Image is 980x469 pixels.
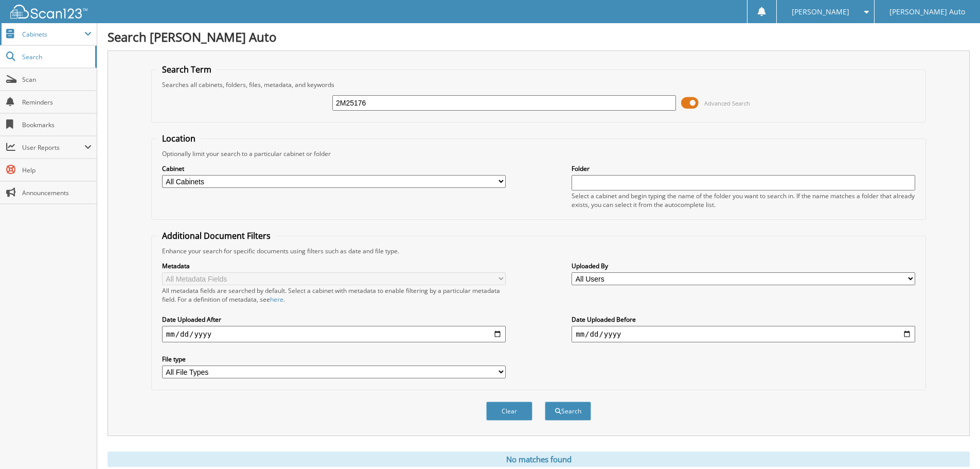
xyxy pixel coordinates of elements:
[162,286,506,304] div: All metadata fields are searched by default. Select a cabinet with metadata to enable filtering b...
[792,9,849,15] span: [PERSON_NAME]
[572,164,915,173] label: Folder
[22,53,90,61] span: Search
[572,326,915,342] input: end
[162,164,506,173] label: Cabinet
[22,98,92,107] span: Reminders
[157,133,201,144] legend: Location
[108,28,970,45] h1: Search [PERSON_NAME] Auto
[572,192,915,209] div: Select a cabinet and begin typing the name of the folder you want to search in. If the name match...
[157,247,920,255] div: Enhance your search for specific documents using filters such as date and file type.
[704,99,750,107] span: Advanced Search
[889,9,965,15] span: [PERSON_NAME] Auto
[162,355,506,363] label: File type
[22,30,84,39] span: Cabinets
[157,80,920,89] div: Searches all cabinets, folders, files, metadata, and keywords
[22,166,92,175] span: Help
[486,402,532,421] button: Clear
[270,295,283,304] a: here
[157,230,276,241] legend: Additional Document Filters
[22,120,92,129] span: Bookmarks
[929,420,980,469] iframe: Chat Widget
[157,64,217,75] legend: Search Term
[572,315,915,324] label: Date Uploaded Before
[162,315,506,324] label: Date Uploaded After
[22,143,84,152] span: User Reports
[157,149,920,158] div: Optionally limit your search to a particular cabinet or folder
[162,326,506,342] input: start
[162,262,506,270] label: Metadata
[572,262,915,270] label: Uploaded By
[22,75,92,84] span: Scan
[22,188,92,197] span: Announcements
[108,451,970,467] div: No matches found
[10,5,87,19] img: scan123-logo-white.svg
[545,402,591,421] button: Search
